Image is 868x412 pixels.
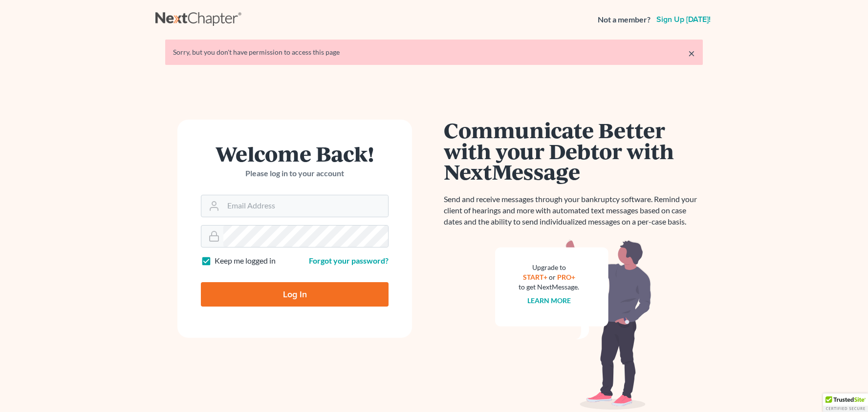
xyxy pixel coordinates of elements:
[201,168,389,179] p: Please log in to your account
[444,194,703,227] p: Send and receive messages through your bankruptcy software. Remind your client of hearings and mo...
[519,282,579,292] div: to get NextMessage.
[549,273,556,281] span: or
[223,195,388,217] input: Email Address
[598,14,651,25] strong: Not a member?
[654,16,713,23] a: Sign up [DATE]!
[519,263,579,272] div: Upgrade to
[688,47,695,59] a: ×
[527,296,571,305] a: Learn more
[495,239,651,410] img: nextmessage_bg-59042aed3d76b12b5cd301f8e5b87938c9018125f34e5fa2b7a6b67550977c72.svg
[173,47,695,57] div: Sorry, but you don't have permission to access this page
[201,143,389,164] h1: Welcome Back!
[823,393,868,412] div: TrustedSite Certified
[557,273,575,281] a: PRO+
[444,120,703,182] h1: Communicate Better with your Debtor with NextMessage
[309,256,389,265] a: Forgot your password?
[201,282,389,307] input: Log In
[215,255,276,267] label: Keep me logged in
[523,273,547,281] a: START+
